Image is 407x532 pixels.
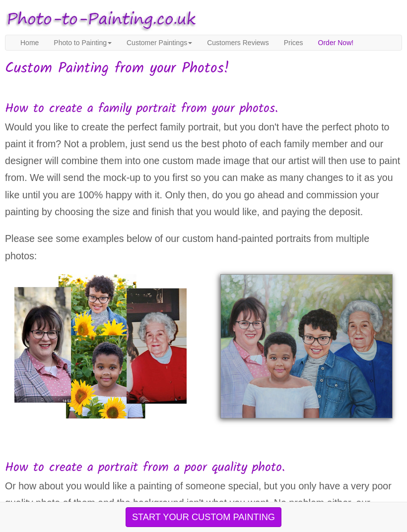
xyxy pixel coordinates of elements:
[5,118,402,221] p: Would you like to create the perfect family portrait, but you don't have the perfect photo to pai...
[5,60,402,77] h1: Custom Painting from your Photos!
[220,274,393,418] img: Family portrait painting
[5,230,402,264] p: Please see some examples below of our custom hand-painted portraits from multiple photos:
[46,35,119,50] a: Photo to Painting
[14,274,187,418] img: Photos of family members
[5,461,402,475] h2: How to create a portrait from a poor quality photo.
[13,35,46,50] a: Home
[126,507,281,527] button: START YOUR CUSTOM PAINTING
[311,35,361,50] a: Order Now!
[5,102,402,116] h2: How to create a family portrait from your photos.
[276,35,311,50] a: Prices
[119,35,200,50] a: Customer Paintings
[200,35,276,50] a: Customers Reviews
